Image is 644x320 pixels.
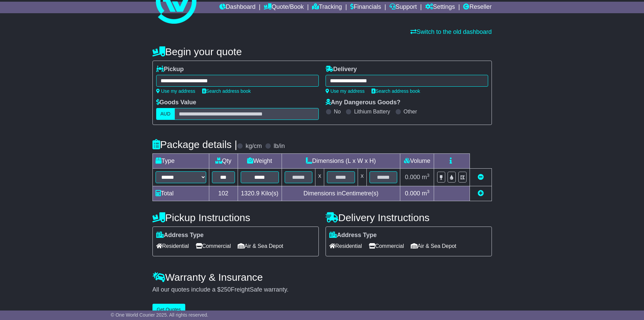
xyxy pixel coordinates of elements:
span: 1320.9 [241,190,259,197]
label: No [334,108,341,115]
span: 0.000 [405,174,420,180]
a: Financials [350,2,381,13]
a: Search address book [202,88,251,94]
label: lb/in [273,143,285,150]
td: Kilo(s) [238,186,282,201]
span: m [422,190,430,197]
td: Qty [209,154,238,169]
span: Residential [156,241,189,251]
td: Dimensions in Centimetre(s) [282,186,400,201]
a: Remove this item [478,174,484,180]
td: Type [152,154,209,169]
a: Support [389,2,417,13]
label: kg/cm [245,143,262,150]
a: Switch to the old dashboard [410,28,492,35]
span: Residential [329,241,362,251]
td: Total [152,186,209,201]
label: Address Type [156,232,204,239]
span: Air & Sea Depot [411,241,456,251]
a: Search address book [372,88,420,94]
button: Get Quotes [152,304,186,316]
label: Goods Value [156,99,196,106]
td: x [315,169,324,186]
label: Any Dangerous Goods? [326,99,401,106]
a: Use my address [156,88,195,94]
a: Tracking [312,2,342,13]
h4: Warranty & Insurance [152,272,492,283]
label: Delivery [326,66,357,73]
h4: Begin your quote [152,46,492,57]
label: Other [404,108,417,115]
h4: Pickup Instructions [152,212,319,223]
div: All our quotes include a $ FreightSafe warranty. [152,286,492,294]
sup: 3 [427,189,430,194]
td: 102 [209,186,238,201]
span: © One World Courier 2025. All rights reserved. [111,312,209,318]
span: Commercial [196,241,231,251]
span: Air & Sea Depot [238,241,283,251]
label: Address Type [329,232,377,239]
a: Use my address [326,88,365,94]
span: 250 [221,286,231,293]
label: Lithium Battery [354,108,390,115]
td: Volume [400,154,434,169]
a: Add new item [478,190,484,197]
label: Pickup [156,66,184,73]
sup: 3 [427,173,430,178]
h4: Package details | [152,139,237,150]
span: Commercial [369,241,404,251]
td: Dimensions (L x W x H) [282,154,400,169]
span: m [422,174,430,180]
a: Quote/Book [264,2,304,13]
td: Weight [238,154,282,169]
td: x [358,169,366,186]
a: Settings [425,2,455,13]
span: 0.000 [405,190,420,197]
a: Dashboard [219,2,256,13]
h4: Delivery Instructions [326,212,492,223]
label: AUD [156,108,175,120]
a: Reseller [463,2,492,13]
